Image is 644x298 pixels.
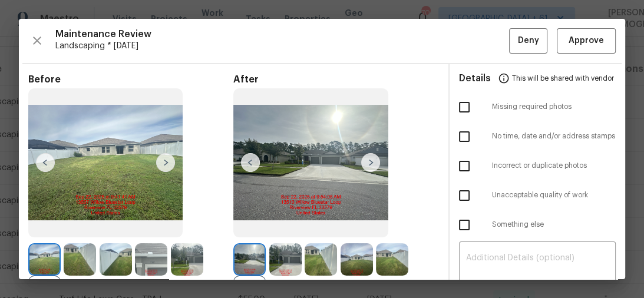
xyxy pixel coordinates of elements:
span: Details [459,64,491,92]
span: Maintenance Review [55,28,509,40]
span: Unacceptable quality of work [492,190,616,200]
span: Deny [518,34,539,48]
div: Something else [450,210,626,240]
span: Something else [492,220,616,230]
div: Unacceptable quality of work [450,181,626,210]
span: No time, date and/or address stamps [492,131,616,141]
img: right-chevron-button-url [361,153,380,172]
button: Deny [509,28,547,54]
span: Approve [569,34,604,48]
span: Landscaping * [DATE] [55,40,509,52]
span: After [233,74,438,85]
div: Incorrect or duplicate photos [450,151,626,181]
span: This will be shared with vendor [512,64,614,92]
span: Before [28,74,233,85]
span: Missing required photos [492,102,616,112]
div: Missing required photos [450,92,626,122]
span: Incorrect or duplicate photos [492,161,616,171]
img: left-chevron-button-url [36,153,55,172]
img: right-chevron-button-url [156,153,175,172]
img: left-chevron-button-url [241,153,260,172]
button: Approve [557,28,616,54]
div: No time, date and/or address stamps [450,122,626,151]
